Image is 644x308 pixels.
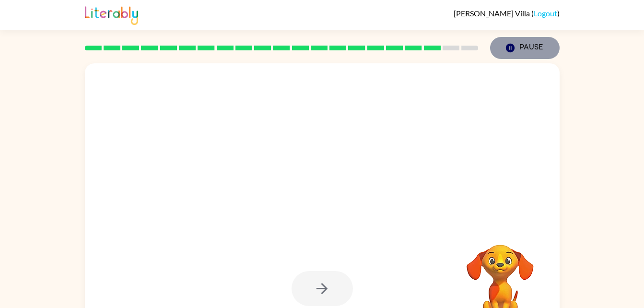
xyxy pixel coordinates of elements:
[454,9,560,18] div: ( )
[85,4,138,25] img: Literably
[490,37,560,59] button: Pause
[534,9,557,18] a: Logout
[454,9,531,18] span: [PERSON_NAME] Villa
